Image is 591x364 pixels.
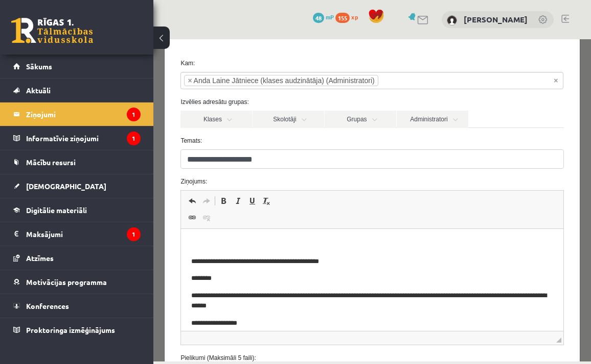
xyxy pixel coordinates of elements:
[19,138,418,147] label: Ziņojums:
[403,298,408,303] span: Drag to resize
[19,314,418,323] label: Pielikumi (Maksimāli 5 faili):
[26,62,52,71] span: Sākums
[11,18,93,43] a: Rīgas 1. Tālmācības vidusskola
[26,325,115,334] span: Proktoringa izmēģinājums
[92,155,106,168] a: Underline (⌘+U)
[26,181,106,191] span: [DEMOGRAPHIC_DATA]
[127,132,141,145] i: 1
[26,126,141,150] legend: Informatīvie ziņojumi
[13,150,141,174] a: Mācību resursi
[335,13,363,21] a: 155 xp
[26,102,141,126] legend: Ziņojumi
[106,155,120,168] a: Remove Format
[77,155,92,168] a: Italic (⌘+I)
[447,15,457,25] img: Patrīcija Bērziņa
[13,102,141,126] a: Ziņojumi1
[26,277,107,287] span: Motivācijas programma
[243,71,315,89] a: Administratori
[32,172,46,185] a: Link (⌘+K)
[335,13,350,23] span: 155
[13,270,141,294] a: Motivācijas programma
[13,55,141,78] a: Sākums
[26,222,141,246] legend: Maksājumi
[19,58,418,67] label: Izvēlies adresātu grupas:
[27,71,99,89] a: Klases
[13,126,141,150] a: Informatīvie ziņojumi1
[26,205,87,215] span: Digitālie materiāli
[63,155,77,168] a: Bold (⌘+B)
[46,172,60,185] a: Unlink
[32,155,46,168] a: Undo (⌘+Z)
[351,13,358,21] span: xp
[31,36,224,47] li: Anda Laine Jātniece (klases audzinātāja) (Administratori)
[13,222,141,246] a: Maksājumi1
[171,71,243,89] a: Grupas
[13,174,141,198] a: [DEMOGRAPHIC_DATA]
[26,158,76,167] span: Mācību resursi
[13,294,141,318] a: Konferences
[26,301,69,310] span: Konferences
[13,198,141,222] a: Digitālie materiāli
[13,318,141,342] a: Proktoringa izmēģinājums
[326,13,334,21] span: mP
[26,86,51,95] span: Aktuāli
[46,155,60,168] a: Redo (⌘+Y)
[127,227,141,241] i: 1
[19,19,418,29] label: Kam:
[127,108,141,121] i: 1
[34,36,38,46] span: ×
[28,190,410,292] iframe: Rich Text Editor, wiswyg-editor-47024832201720-1758022104-307
[13,246,141,270] a: Atzīmes
[400,36,404,46] span: Noņemt visus vienumus
[313,13,334,21] a: 48 mP
[19,97,418,106] label: Temats:
[464,14,528,24] a: [PERSON_NAME]
[313,13,324,23] span: 48
[13,79,141,102] a: Aktuāli
[99,71,171,89] a: Skolotāji
[26,253,54,263] span: Atzīmes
